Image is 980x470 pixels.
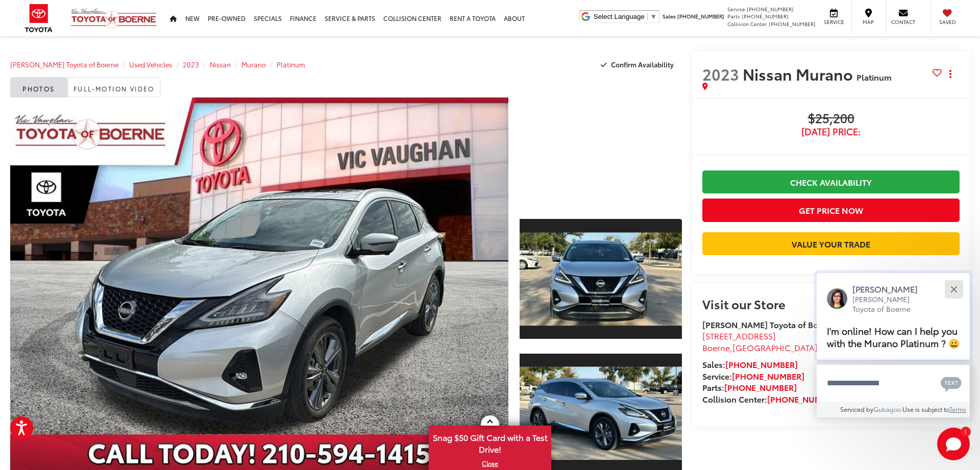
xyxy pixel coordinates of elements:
[702,358,798,370] strong: Sales:
[183,60,199,69] a: 2023
[856,71,892,83] span: Platinum
[732,370,804,382] a: [PHONE_NUMBER]
[702,341,843,353] span: ,
[702,199,960,221] button: Get Price Now
[769,20,816,28] span: [PHONE_NUMBER]
[70,8,157,29] img: Vic Vaughan Toyota of Boerne
[742,12,789,20] span: [PHONE_NUMBER]
[941,376,962,392] svg: Text
[857,18,879,26] span: Map
[702,232,960,255] a: Value Your Trade
[964,429,967,434] span: 1
[891,18,915,26] span: Contact
[727,5,745,13] span: Service
[702,341,730,353] span: Boerne
[518,367,683,460] img: 2023 Nissan Murano Platinum
[732,341,818,353] span: [GEOGRAPHIC_DATA]
[702,127,960,137] span: [DATE] Price:
[518,232,683,326] img: 2023 Nissan Murano Platinum
[277,60,305,69] a: Platinum
[650,13,657,20] span: ▼
[937,428,970,460] button: Toggle Chat Window
[949,70,951,78] span: dropdown dots
[873,405,902,413] a: Gubagoo.
[725,358,798,370] a: [PHONE_NUMBER]
[129,60,172,69] a: Used Vehicles
[702,63,739,85] span: 2023
[594,13,645,20] span: Select Language
[10,77,67,97] a: Photos
[702,297,960,310] h2: Visit our Store
[67,77,161,97] a: Full-Motion Video
[702,393,840,405] strong: Collision Center:
[210,60,231,69] a: Nissan
[702,370,804,382] strong: Service:
[702,170,960,193] a: Check Availability
[852,283,928,294] p: [PERSON_NAME]
[943,278,965,300] button: Close
[937,428,970,460] svg: Start Chat
[817,365,970,402] textarea: Type your message
[594,13,657,20] a: Select Language​
[702,330,776,341] span: [STREET_ADDRESS]
[902,405,949,413] span: Use is subject to
[743,63,856,85] span: Nissan Murano
[663,12,676,20] span: Sales
[595,56,682,73] button: Confirm Availability
[936,18,959,26] span: Saved
[747,5,794,13] span: [PHONE_NUMBER]
[727,12,740,20] span: Parts
[840,405,873,413] span: Serviced by
[827,324,960,350] span: I'm online! How can I help you with the Murano Platinum ? 😀
[677,12,724,20] span: [PHONE_NUMBER]
[430,427,550,458] span: Snag $50 Gift Card with a Test Drive!
[727,20,767,28] span: Collision Center
[702,381,797,393] strong: Parts:
[942,65,960,83] button: Actions
[949,405,966,413] a: Terms
[520,97,682,206] div: View Full-Motion Video
[520,218,682,340] a: Expand Photo 1
[702,111,960,127] span: $25,200
[724,381,797,393] a: [PHONE_NUMBER]
[702,318,836,330] strong: [PERSON_NAME] Toyota of Boerne
[241,60,266,69] a: Murano
[767,393,840,405] a: [PHONE_NUMBER]
[938,372,965,394] button: Chat with SMS
[817,273,970,417] div: Close[PERSON_NAME][PERSON_NAME] Toyota of BoerneI'm online! How can I help you with the Murano Pl...
[10,60,118,69] a: [PERSON_NAME] Toyota of Boerne
[611,60,674,69] span: Confirm Availability
[822,18,845,26] span: Service
[702,330,843,353] a: [STREET_ADDRESS] Boerne,[GEOGRAPHIC_DATA] 78006
[852,294,928,314] p: [PERSON_NAME] Toyota of Boerne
